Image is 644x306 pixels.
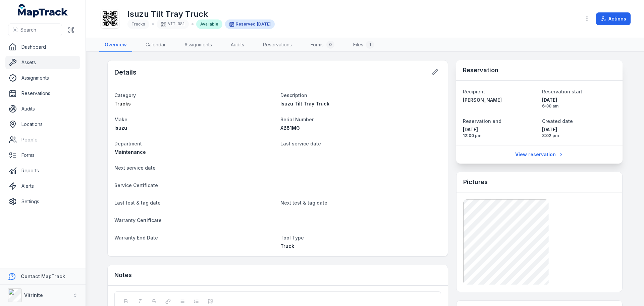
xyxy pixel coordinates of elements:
[280,101,329,106] span: Isuzu Tilt Tray Truck
[280,125,300,131] span: XB81MG
[280,235,304,241] span: Tool Type
[114,235,158,241] span: Warranty End Date
[114,165,156,171] span: Next service date
[542,97,616,109] time: 10/07/2025, 6:30:00 am
[114,200,161,206] span: Last test & tag date
[280,141,321,146] span: Last service date
[99,38,132,52] a: Overview
[305,38,340,52] a: Forms0
[463,97,537,103] a: [PERSON_NAME]
[366,41,374,49] div: 1
[596,12,631,25] button: Actions
[114,117,127,122] span: Make
[5,118,80,131] a: Locations
[280,92,307,98] span: Description
[463,118,501,124] span: Reservation end
[114,149,146,155] span: Maintenance
[114,141,142,146] span: Department
[225,19,275,29] div: Reserved
[463,89,485,94] span: Recipient
[157,19,189,29] div: VIT-081
[5,179,80,193] a: Alerts
[114,182,158,188] span: Service Certificate
[542,126,616,138] time: 08/07/2025, 3:02:04 pm
[21,273,65,279] strong: Contact MapTrack
[127,9,275,19] h1: Isuzu Tilt Tray Truck
[463,126,537,133] span: [DATE]
[5,148,80,162] a: Forms
[114,125,127,131] span: Isuzu
[463,65,498,75] h3: Reservation
[348,38,379,52] a: Files1
[114,101,131,106] span: Trucks
[5,87,80,100] a: Reservations
[257,21,271,27] span: [DATE]
[463,126,537,138] time: 10/07/2025, 12:00:00 pm
[542,118,573,124] span: Created date
[114,68,137,77] h2: Details
[5,40,80,54] a: Dashboard
[225,38,250,52] a: Audits
[140,38,171,52] a: Calendar
[179,38,217,52] a: Assignments
[280,117,314,122] span: Serial Number
[542,97,616,103] span: [DATE]
[542,133,616,138] span: 3:02 pm
[5,133,80,146] a: People
[20,27,36,33] span: Search
[542,126,616,133] span: [DATE]
[463,177,488,187] h3: Pictures
[5,195,80,208] a: Settings
[542,89,582,94] span: Reservation start
[542,103,616,109] span: 6:30 am
[258,38,297,52] a: Reservations
[463,133,537,138] span: 12:00 pm
[18,4,68,17] a: MapTrack
[196,19,222,29] div: Available
[114,217,162,223] span: Warranty Certificate
[5,164,80,177] a: Reports
[280,200,327,206] span: Next test & tag date
[131,21,145,27] span: Trucks
[5,71,80,85] a: Assignments
[5,102,80,116] a: Audits
[511,148,568,161] a: View reservation
[326,41,334,49] div: 0
[114,270,132,280] h3: Notes
[24,292,43,298] strong: Vitrinite
[5,56,80,69] a: Assets
[257,21,271,27] time: 10/07/2025, 6:30:00 am
[114,92,136,98] span: Category
[8,24,62,36] button: Search
[280,243,294,249] span: Truck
